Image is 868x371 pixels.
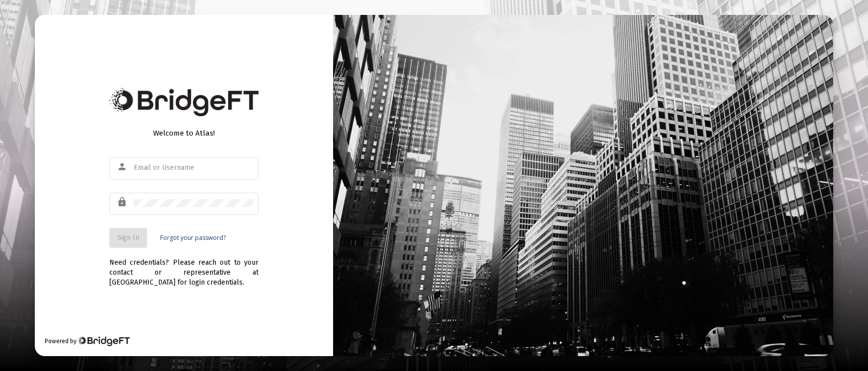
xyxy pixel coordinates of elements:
div: Powered by [45,336,130,346]
img: Bridge Financial Technology Logo [78,336,130,346]
div: Welcome to Atlas! [109,128,259,138]
img: Bridge Financial Technology Logo [109,88,259,116]
span: Sign In [117,233,139,242]
mat-icon: person [117,161,129,173]
a: Forgot your password? [160,233,226,243]
div: Need credentials? Please reach out to your contact or representative at [GEOGRAPHIC_DATA] for log... [109,248,259,288]
input: Email or Username [134,164,253,172]
button: Sign In [109,228,147,248]
mat-icon: lock [117,196,129,208]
